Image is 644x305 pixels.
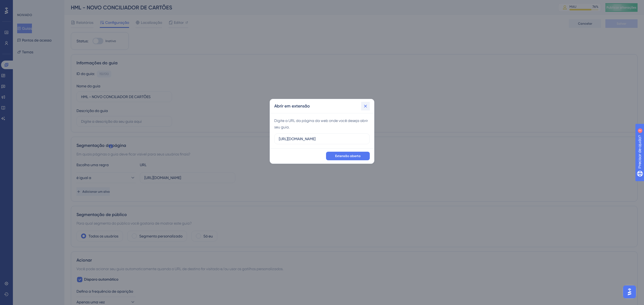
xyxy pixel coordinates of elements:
font: Abrir em extensão [274,103,310,109]
font: 2 [50,3,52,6]
font: Digite a URL da página da web onde você deseja abrir seu guia. [274,118,368,129]
font: Precisar de ajuda? [13,2,46,6]
input: URL [279,136,365,142]
iframe: Iniciador do Assistente de IA do UserGuiding [621,284,638,300]
font: Extensão aberta [335,154,361,158]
